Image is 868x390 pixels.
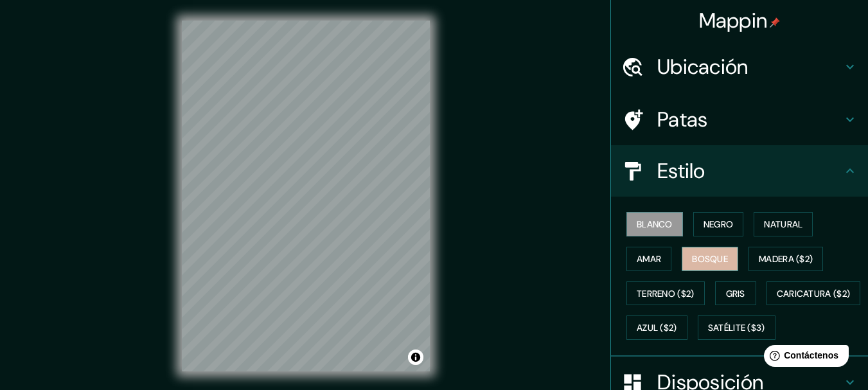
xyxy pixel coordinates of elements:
[637,253,661,265] font: Amar
[693,212,744,236] button: Negro
[626,315,687,340] button: Azul ($2)
[611,145,868,197] div: Estilo
[754,212,813,236] button: Natural
[637,288,695,299] font: Terreno ($2)
[715,281,756,306] button: Gris
[759,253,813,265] font: Madera ($2)
[657,53,748,80] font: Ubicación
[699,7,768,34] font: Mappin
[637,218,673,230] font: Blanco
[626,281,705,306] button: Terreno ($2)
[657,106,708,133] font: Patas
[777,288,851,299] font: Caricatura ($2)
[766,281,861,306] button: Caricatura ($2)
[408,350,423,365] button: Activar o desactivar atribución
[748,247,823,271] button: Madera ($2)
[611,94,868,145] div: Patas
[698,315,775,340] button: Satélite ($3)
[770,17,780,28] img: pin-icon.png
[708,323,765,334] font: Satélite ($3)
[704,218,734,230] font: Negro
[657,157,705,184] font: Estilo
[692,253,728,265] font: Bosque
[182,21,430,371] canvas: Mapa
[637,323,677,334] font: Azul ($2)
[764,218,802,230] font: Natural
[626,247,671,271] button: Amar
[754,340,854,376] iframe: Lanzador de widgets de ayuda
[682,247,738,271] button: Bosque
[726,288,745,299] font: Gris
[626,212,683,236] button: Blanco
[611,41,868,93] div: Ubicación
